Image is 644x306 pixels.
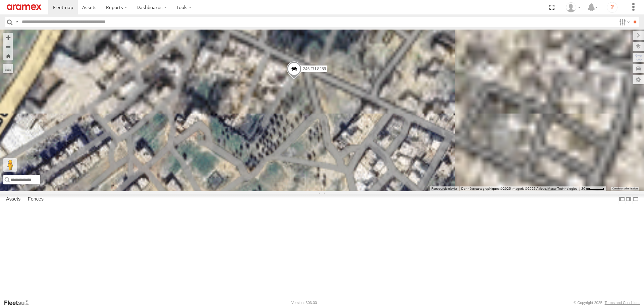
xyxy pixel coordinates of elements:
[3,33,13,42] button: Zoom in
[7,4,42,10] img: aramex-logo.svg
[563,2,583,12] div: Youssef Smat
[24,195,47,204] label: Fences
[632,194,639,204] label: Hide Summary Table
[633,75,644,84] label: Map Settings
[3,195,24,204] label: Assets
[607,2,618,13] i: ?
[14,17,19,27] label: Search Query
[581,187,589,190] span: 20 m
[4,299,35,306] a: Visit our Website
[612,187,638,190] a: Conditions d'utilisation (s'ouvre dans un nouvel onglet)
[3,51,13,60] button: Zoom Home
[3,64,13,73] label: Measure
[3,42,13,51] button: Zoom out
[579,186,606,191] button: Échelle de la carte : 20 m pour 41 pixels
[291,301,317,305] div: Version: 306.00
[3,158,17,172] button: Faites glisser Pegman sur la carte pour ouvrir Street View
[461,187,577,190] span: Données cartographiques ©2025 Imagerie ©2025 Airbus, Maxar Technologies
[605,301,640,305] a: Terms and Conditions
[625,194,632,204] label: Dock Summary Table to the Right
[574,301,640,305] div: © Copyright 2025 -
[616,17,631,27] label: Search Filter Options
[431,186,457,191] button: Raccourcis clavier
[619,194,625,204] label: Dock Summary Table to the Left
[303,67,326,72] span: 246 TU 8289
